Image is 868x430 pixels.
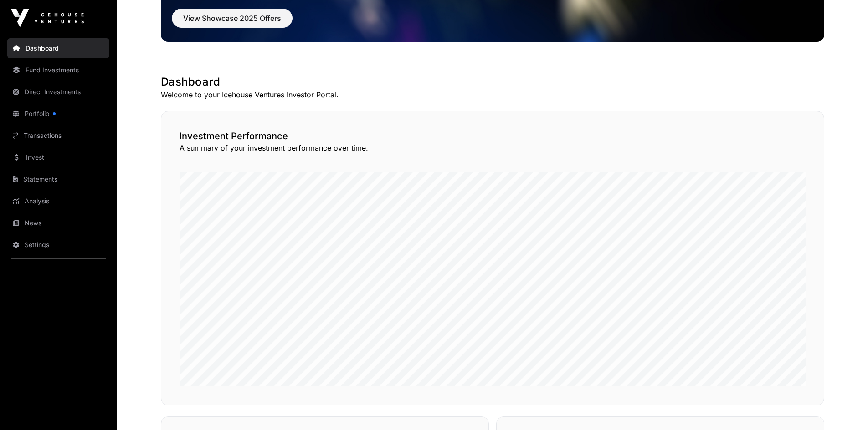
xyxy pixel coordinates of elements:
a: News [7,213,109,233]
img: Icehouse Ventures Logo [11,9,84,27]
a: View Showcase 2025 Offers [172,18,293,27]
a: Transactions [7,126,109,146]
a: Dashboard [7,38,109,58]
span: View Showcase 2025 Offers [183,13,281,24]
p: Welcome to your Icehouse Ventures Investor Portal. [161,89,824,100]
a: Invest [7,147,109,167]
a: Statements [7,169,109,189]
p: A summary of your investment performance over time. [180,142,806,153]
a: Analysis [7,191,109,211]
h1: Dashboard [161,75,824,89]
h2: Investment Performance [180,130,806,142]
button: View Showcase 2025 Offers [172,9,293,28]
a: Portfolio [7,104,109,124]
a: Direct Investments [7,82,109,102]
a: Fund Investments [7,60,109,80]
a: Settings [7,235,109,255]
iframe: Chat Widget [822,386,868,430]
